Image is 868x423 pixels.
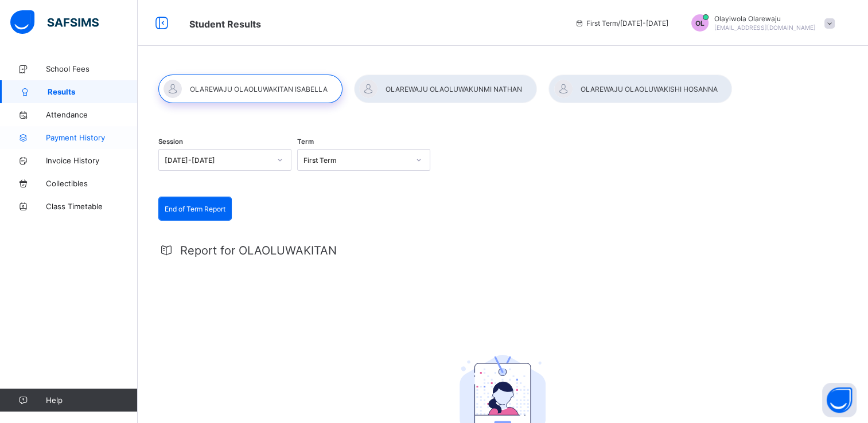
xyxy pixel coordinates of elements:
span: Class Timetable [46,202,138,211]
img: safsims [10,10,99,34]
div: First Term [303,156,409,164]
span: Help [46,395,137,405]
span: session/term information [575,19,668,28]
button: Open asap [822,383,857,417]
span: Term [297,138,314,146]
span: End of Term Report [165,205,225,213]
span: Student Results [189,18,261,30]
span: Collectibles [46,179,138,188]
span: Attendance [46,110,138,119]
span: OL [695,19,704,28]
span: Report for OLAOLUWAKITAN [180,244,337,257]
span: School Fees [46,64,138,73]
span: Olayiwola Olarewaju [714,14,816,23]
span: Invoice History [46,156,138,165]
span: Results [48,87,138,96]
div: OlayiwolaOlarewaju [680,14,840,32]
div: [DATE]-[DATE] [165,156,270,164]
span: Session [158,138,183,146]
span: [EMAIL_ADDRESS][DOMAIN_NAME] [714,24,816,31]
span: Payment History [46,133,138,142]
